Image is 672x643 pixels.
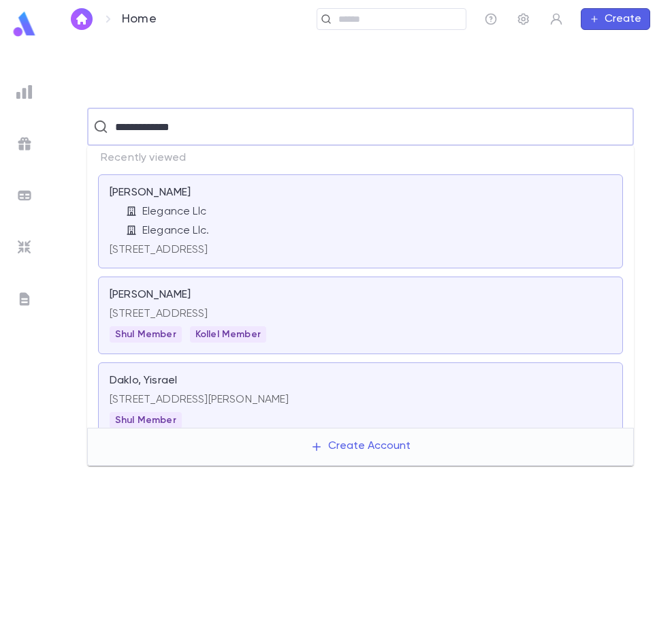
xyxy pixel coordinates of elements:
img: home_white.a664292cf8c1dea59945f0da9f25487c.svg [74,14,90,25]
p: Elegance Llc. [142,224,209,238]
span: Shul Member [110,415,182,426]
button: Create Account [300,434,421,460]
img: letters_grey.7941b92b52307dd3b8a917253454ce1c.svg [16,291,33,307]
p: Home [122,12,157,27]
span: Kollel Member [190,329,266,340]
p: [STREET_ADDRESS][PERSON_NAME] [110,393,611,407]
p: [PERSON_NAME] [110,186,191,200]
button: Create [581,8,650,30]
p: [PERSON_NAME] [110,288,191,302]
img: imports_grey.530a8a0e642e233f2baf0ef88e8c9fcb.svg [16,239,33,255]
p: Elegance Llc [142,205,206,219]
p: Daklo, Yisrael [110,374,177,388]
img: reports_grey.c525e4749d1bce6a11f5fe2a8de1b229.svg [16,84,33,100]
p: [STREET_ADDRESS] [110,243,208,257]
span: Shul Member [110,329,182,340]
p: Recently viewed [87,146,634,170]
img: batches_grey.339ca447c9d9533ef1741baa751efc33.svg [16,187,33,204]
img: logo [11,11,38,37]
p: [STREET_ADDRESS] [110,307,611,321]
img: campaigns_grey.99e729a5f7ee94e3726e6486bddda8f1.svg [16,136,33,152]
